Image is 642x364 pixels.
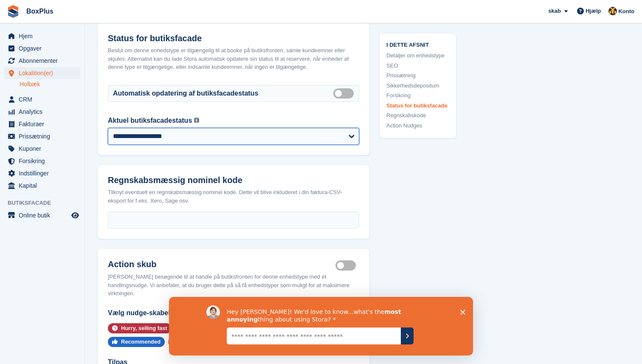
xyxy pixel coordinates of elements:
a: Prissætning [386,71,449,80]
a: Action Nudges [386,121,449,130]
h2: Status for butiksfacade [108,34,359,43]
a: menu [4,106,80,118]
a: Sikkerhedsdepositum [386,81,449,90]
span: Opgaver [19,42,70,54]
label: Automatisk opdatering af butiksfacadestatus [113,88,258,99]
h2: Action skub [108,259,335,269]
span: Hjælp [586,7,601,15]
a: menu [4,67,80,79]
img: stora-icon-8386f47178a22dfd0bd8f6a31ec36ba5ce8667c1dd55bd0f319d3a0aa187defe.svg [7,5,20,18]
label: Aktuel butiksfacadestatus [108,116,192,126]
a: Holbæk [20,80,80,88]
a: Detaljer om enhedstype [386,51,449,60]
span: Prissætning [19,130,70,142]
span: Butiksfacade [8,199,84,207]
a: menu [4,118,80,130]
a: Forsikring [386,91,449,100]
span: skab [548,7,561,15]
label: Is active [335,265,359,266]
button: Free welcome gift [168,337,232,347]
a: menu [4,42,80,54]
button: Hurry, selling fast [108,323,172,333]
a: Forhåndsvisning af butik [70,210,80,220]
span: I dette afsnit [386,40,449,48]
div: Tilknyt eventuelt en regnskabsmæssig nominel kode. Dette vil blive inkluderet i din faktura-CSV-e... [108,188,359,205]
span: Fakturaer [19,118,70,130]
span: Abonnementer [19,55,70,67]
div: Beslut om denne enhedstype er tilgængelig til at booke på butiksfronten, samle kundeemner eller s... [108,46,359,71]
a: BoxPlus [23,4,57,18]
span: Hjem [19,30,70,42]
a: menu [4,130,80,142]
span: Online butik [19,209,70,221]
span: Indstillinger [19,167,70,179]
a: menu [4,55,80,67]
a: SEO [386,61,449,70]
a: menu [4,167,80,179]
span: CRM [19,93,70,105]
div: [PERSON_NAME] besøgende til at handle på butiksfronten for denne enhedstype med et handlingsnudge... [108,273,359,298]
iframe: Survey by David from Stora [169,297,473,356]
div: Recommended [121,337,160,347]
span: Forsikring [19,155,70,167]
img: Jannik Hansen [608,7,617,15]
span: Konto [618,7,634,16]
div: Hurry, selling fast [121,323,167,333]
a: menu [4,30,80,42]
div: Vælg nudge-skabelon [108,308,359,318]
a: Regnskabskode [386,111,449,120]
span: Kapital [19,180,70,192]
a: menu [4,180,80,192]
label: Auto manage storefront status [333,93,357,94]
a: menu [4,155,80,167]
a: menu [4,143,80,155]
a: Status for butiksfacade [386,101,449,110]
a: menu [4,209,80,221]
span: Analytics [19,106,70,118]
button: Recommended [108,337,165,347]
span: Lokalition(er) [19,67,70,79]
a: menu [4,93,80,105]
span: Kuponer [19,143,70,155]
h2: Regnskabsmæssig nominel kode [108,175,359,185]
img: icon-info-grey-7440780725fd019a000dd9b08b2336e03edf1995a4989e88bcd33f0948082b44.svg [194,118,199,123]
